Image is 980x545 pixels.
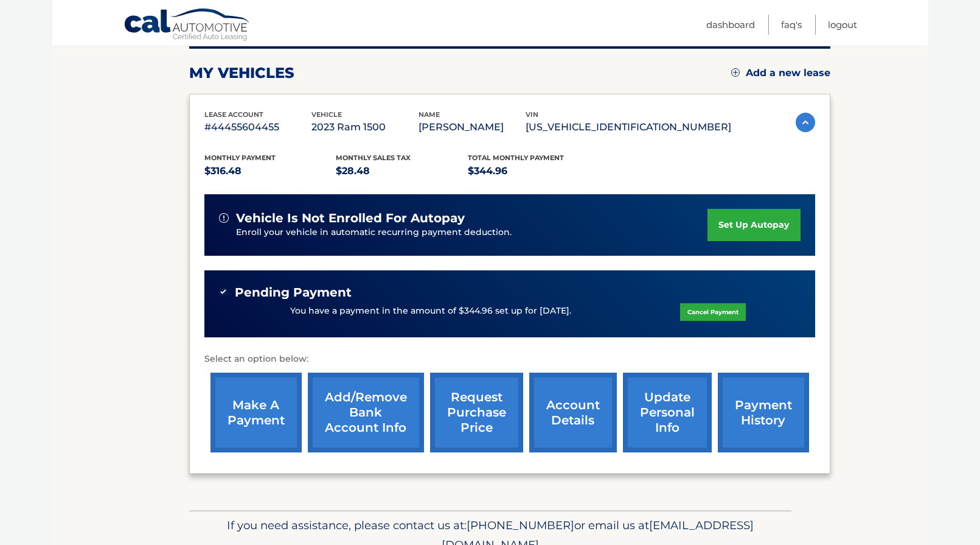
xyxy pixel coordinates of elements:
p: Select an option below: [204,352,815,367]
p: $316.48 [204,163,336,180]
a: set up autopay [707,209,800,241]
a: update personal info [623,373,712,452]
a: payment history [718,373,809,452]
a: FAQ's [781,15,802,35]
img: check-green.svg [219,287,228,296]
p: $28.48 [336,163,468,180]
img: add.svg [731,68,740,77]
span: name [419,110,440,119]
h2: my vehicles [189,64,294,82]
span: Pending Payment [235,285,352,300]
a: Dashboard [706,15,755,35]
a: Cal Automotive [123,8,251,43]
span: vin [526,110,538,119]
p: [PERSON_NAME] [419,119,526,136]
p: #44455604455 [204,119,311,136]
p: Enroll your vehicle in automatic recurring payment deduction. [236,226,708,239]
img: alert-white.svg [219,213,229,223]
span: vehicle is not enrolled for autopay [236,211,465,226]
a: Cancel Payment [680,303,746,321]
p: [US_VEHICLE_IDENTIFICATION_NUMBER] [526,119,731,136]
p: You have a payment in the amount of $344.96 set up for [DATE]. [290,304,571,318]
a: make a payment [210,373,302,452]
span: lease account [204,110,263,119]
span: [PHONE_NUMBER] [467,518,574,532]
a: Add/Remove bank account info [308,373,424,452]
p: 2023 Ram 1500 [311,119,419,136]
span: Total Monthly Payment [468,153,564,162]
a: account details [529,373,617,452]
span: Monthly Payment [204,153,276,162]
span: vehicle [311,110,342,119]
a: Logout [828,15,857,35]
p: $344.96 [468,163,600,180]
img: accordion-active.svg [796,113,815,132]
span: Monthly sales Tax [336,153,411,162]
a: request purchase price [430,373,523,452]
a: Add a new lease [731,67,830,79]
